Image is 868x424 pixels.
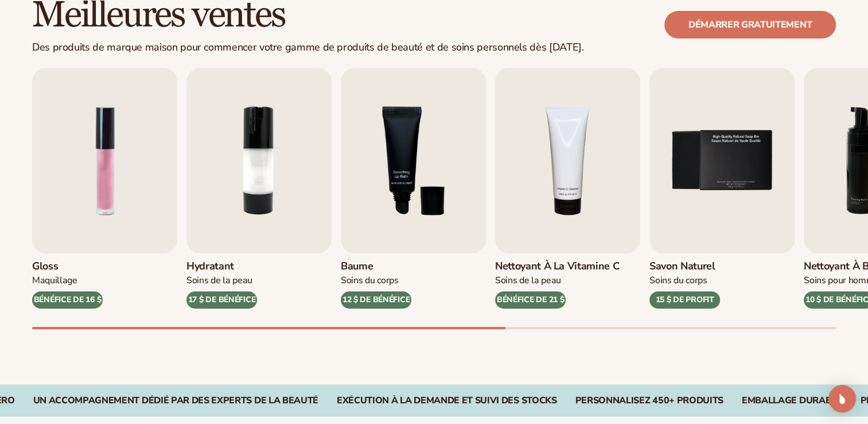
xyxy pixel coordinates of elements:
[186,275,257,287] div: Soins de la peau
[341,291,411,309] div: 12 $ DE BÉNÉFICE
[186,68,332,309] a: 2 / 9
[649,291,720,309] div: 15 $ DE PROFIT
[32,41,583,54] div: Des produits de marque maison pour commencer votre gamme de produits de beauté et de soins person...
[186,260,257,273] h3: Hydratant
[664,11,836,38] a: Démarrer gratuitement
[32,68,177,309] a: 1 / 9
[186,291,257,309] div: 17 $ DE BÉNÉFICE
[32,260,103,273] h3: Gloss
[649,68,795,309] a: 5 / 9
[575,395,723,406] div: PERSONNALISEZ 450+ PRODUITS
[649,275,720,287] div: Soins du corps
[742,395,842,406] div: EMBALLAGE DURABLE
[495,291,566,309] div: BÉNÉFICE DE 21 $
[32,291,103,309] div: BÉNÉFICE DE 16 $
[32,275,103,287] div: Maquillage
[828,385,856,413] div: Ouvrez Intercom Messenger
[33,395,318,406] div: Un accompagnement dédié par des experts de la beauté
[337,395,557,406] div: Exécution à la demande et suivi des stocks
[341,68,486,309] a: 3 / 9
[341,260,411,273] h3: Baume
[649,260,720,273] h3: Savon naturel
[495,68,640,309] a: 4 / 9
[341,275,411,287] div: Soins du corps
[495,275,619,287] div: Soins de la peau
[495,260,619,273] h3: Nettoyant à la vitamine C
